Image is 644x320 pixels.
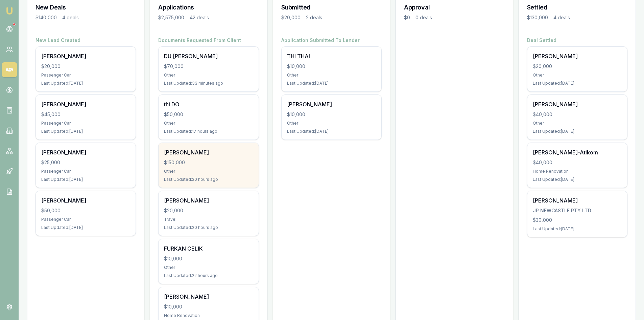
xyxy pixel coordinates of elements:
div: Last Updated: 33 minutes ago [164,81,253,86]
div: DU [PERSON_NAME] [164,52,253,60]
div: Last Updated: [DATE] [41,81,130,86]
div: $10,000 [164,303,253,310]
div: [PERSON_NAME] [533,196,622,205]
div: FURKAN CELIK [164,244,253,253]
div: [PERSON_NAME] [41,196,130,205]
div: thi DO [164,100,253,108]
div: [PERSON_NAME] [533,100,622,108]
div: Last Updated: 20 hours ago [164,177,253,182]
div: $0 [404,14,410,21]
div: Other [164,72,253,78]
div: $150,000 [164,159,253,166]
div: [PERSON_NAME] [41,148,130,156]
div: Passenger Car [41,121,130,126]
div: Other [533,72,622,78]
div: $20,000 [533,63,622,70]
div: $2,575,000 [158,14,184,21]
h4: Documents Requested From Client [158,37,259,44]
div: [PERSON_NAME] [533,52,622,60]
div: 42 deals [190,14,209,21]
h3: New Deals [35,3,136,12]
div: $50,000 [41,207,130,214]
div: 2 deals [306,14,322,21]
div: Other [287,121,376,126]
div: Last Updated: 20 hours ago [164,225,253,230]
div: [PERSON_NAME] [287,100,376,108]
div: $70,000 [164,63,253,70]
div: Last Updated: [DATE] [533,129,622,134]
div: $130,000 [527,14,548,21]
div: [PERSON_NAME] [164,148,253,156]
div: Last Updated: 17 hours ago [164,129,253,134]
div: 4 deals [62,14,79,21]
div: $25,000 [41,159,130,166]
h4: New Lead Created [35,37,136,44]
div: Passenger Car [41,169,130,174]
div: Other [533,121,622,126]
div: Home Renovation [164,313,253,318]
div: $30,000 [533,217,622,223]
div: $20,000 [281,14,301,21]
h3: Settled [527,3,627,12]
h3: Approval [404,3,504,12]
div: Passenger Car [41,72,130,78]
div: 0 deals [415,14,432,21]
div: Last Updated: [DATE] [41,225,130,230]
div: $50,000 [164,111,253,118]
div: [PERSON_NAME] [41,100,130,108]
div: Passenger Car [41,217,130,222]
div: [PERSON_NAME] [41,52,130,60]
div: Home Renovation [533,169,622,174]
div: [PERSON_NAME]-Atikom [533,148,622,156]
div: 4 deals [553,14,570,21]
div: $20,000 [41,63,130,70]
div: $10,000 [287,111,376,118]
div: $45,000 [41,111,130,118]
div: Last Updated: [DATE] [533,226,622,232]
div: $140,000 [35,14,57,21]
h3: Applications [158,3,259,12]
div: $40,000 [533,111,622,118]
div: $10,000 [164,255,253,262]
div: Last Updated: [DATE] [533,81,622,86]
div: Last Updated: 22 hours ago [164,273,253,278]
div: $40,000 [533,159,622,166]
div: Other [164,265,253,270]
div: Other [164,169,253,174]
div: Other [287,72,376,78]
div: [PERSON_NAME] [164,196,253,205]
h4: Deal Settled [527,37,627,44]
div: Last Updated: [DATE] [533,177,622,182]
img: emu-icon-u.png [5,7,14,15]
div: Travel [164,217,253,222]
div: Last Updated: [DATE] [41,129,130,134]
div: Other [164,121,253,126]
div: $20,000 [164,207,253,214]
div: THI THAI [287,52,376,60]
div: JP NEWCASTLE PTY LTD [533,207,622,214]
h3: Submitted [281,3,382,12]
div: [PERSON_NAME] [164,293,253,301]
h4: Application Submitted To Lender [281,37,382,44]
div: $10,000 [287,63,376,70]
div: Last Updated: [DATE] [41,177,130,182]
div: Last Updated: [DATE] [287,81,376,86]
div: Last Updated: [DATE] [287,129,376,134]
